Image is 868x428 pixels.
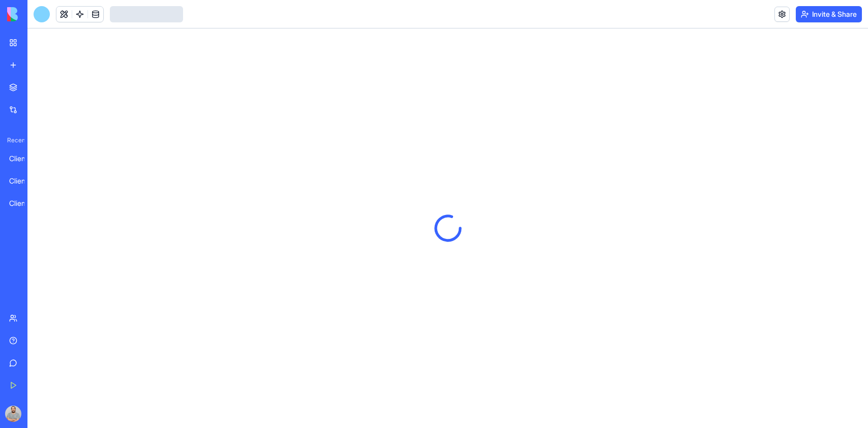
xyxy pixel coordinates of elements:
div: Client & Invoice Manager [9,176,38,186]
span: Recent [3,136,24,144]
a: Client & Invoice Manager [3,193,44,213]
a: Client & Invoice Manager [3,148,44,169]
a: Client & Invoice Manager [3,171,44,191]
img: ACg8ocINnUFOES7OJTbiXTGVx5LDDHjA4HP-TH47xk9VcrTT7fmeQxI=s96-c [5,406,21,422]
div: Client & Invoice Manager [9,198,38,208]
button: Invite & Share [796,6,862,22]
div: Client & Invoice Manager [9,154,38,164]
img: logo [7,7,70,21]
